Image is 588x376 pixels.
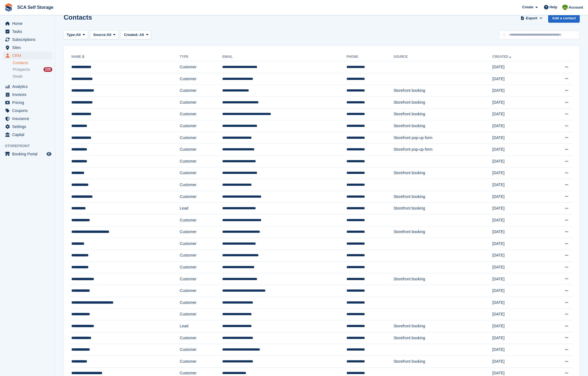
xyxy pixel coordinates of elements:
[90,30,119,40] button: Source: All
[180,132,222,144] td: Customer
[548,14,580,23] a: Add a contact
[13,74,52,79] a: Deals
[393,96,492,108] td: Storefront booking
[5,143,55,149] span: Storefront
[492,55,512,59] a: Created
[393,332,492,344] td: Storefront booking
[180,250,222,262] td: Customer
[492,61,543,73] td: [DATE]
[180,179,222,191] td: Customer
[180,144,222,156] td: Customer
[12,115,45,122] span: Insurance
[3,107,52,114] a: menu
[492,297,543,309] td: [DATE]
[12,28,45,35] span: Tasks
[393,144,492,156] td: Storefront pop-up form
[180,285,222,297] td: Customer
[12,99,45,106] span: Pricing
[180,167,222,179] td: Customer
[12,123,45,130] span: Settings
[550,4,557,10] span: Help
[393,226,492,238] td: Storefront booking
[492,144,543,156] td: [DATE]
[522,4,533,10] span: Create
[180,332,222,344] td: Customer
[180,320,222,332] td: Lead
[12,131,45,139] span: Capital
[492,108,543,120] td: [DATE]
[139,33,144,37] span: All
[12,83,45,90] span: Analytics
[393,203,492,215] td: Storefront booking
[64,14,92,21] h1: Contacts
[393,120,492,132] td: Storefront booking
[180,96,222,108] td: Customer
[346,53,393,61] th: Phone
[180,73,222,85] td: Customer
[107,32,112,38] span: All
[3,83,52,90] a: menu
[526,15,537,21] span: Export
[12,36,45,43] span: Subscriptions
[393,356,492,368] td: Storefront booking
[492,250,543,262] td: [DATE]
[180,191,222,203] td: Customer
[13,60,52,66] a: Contacts
[3,99,52,106] a: menu
[393,273,492,285] td: Storefront booking
[46,151,52,157] a: Preview store
[180,203,222,215] td: Lead
[124,33,139,37] span: Created:
[3,150,52,158] a: menu
[492,309,543,320] td: [DATE]
[492,191,543,203] td: [DATE]
[492,285,543,297] td: [DATE]
[393,320,492,332] td: Storefront booking
[71,55,86,59] a: Name
[180,356,222,368] td: Customer
[492,226,543,238] td: [DATE]
[121,30,151,40] button: Created: All
[180,262,222,273] td: Customer
[393,53,492,61] th: Source
[519,14,544,23] button: Export
[180,53,222,61] th: Type
[180,155,222,167] td: Customer
[13,67,30,72] span: Prospects
[43,67,52,72] div: 228
[3,20,52,27] a: menu
[180,85,222,97] td: Customer
[180,214,222,226] td: Customer
[3,52,52,59] a: menu
[492,120,543,132] td: [DATE]
[492,238,543,250] td: [DATE]
[492,356,543,368] td: [DATE]
[492,273,543,285] td: [DATE]
[76,32,81,38] span: All
[180,120,222,132] td: Customer
[12,91,45,98] span: Invoices
[180,238,222,250] td: Customer
[562,4,568,10] img: Sam Chapman
[393,132,492,144] td: Storefront pop-up form
[492,262,543,273] td: [DATE]
[67,32,76,38] span: Type:
[180,297,222,309] td: Customer
[393,167,492,179] td: Storefront booking
[180,61,222,73] td: Customer
[3,36,52,43] a: menu
[222,53,346,61] th: Email
[12,20,45,27] span: Home
[12,150,45,158] span: Booking Portal
[12,44,45,51] span: Sites
[3,123,52,130] a: menu
[492,203,543,215] td: [DATE]
[492,155,543,167] td: [DATE]
[93,32,107,38] span: Source:
[492,214,543,226] td: [DATE]
[3,44,52,51] a: menu
[12,107,45,114] span: Coupons
[180,226,222,238] td: Customer
[492,167,543,179] td: [DATE]
[12,52,45,59] span: CRM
